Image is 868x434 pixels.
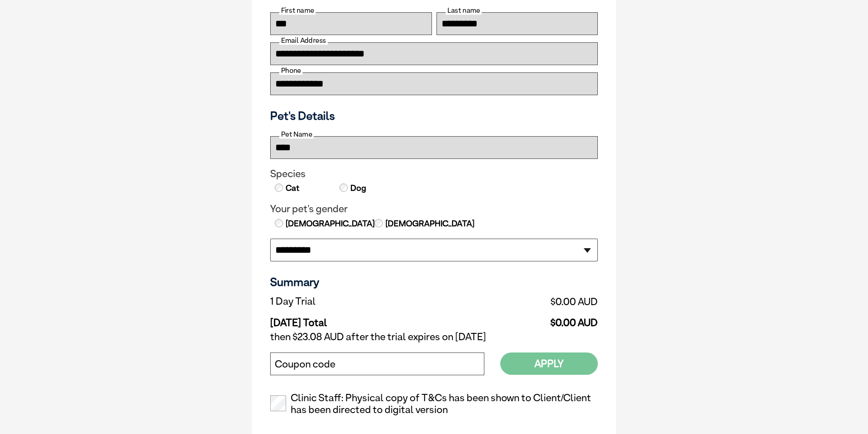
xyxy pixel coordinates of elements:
label: Coupon code [275,358,335,370]
label: Email Address [279,36,328,45]
label: Last name [446,6,482,15]
td: [DATE] Total [270,310,448,329]
button: Apply [500,352,598,375]
legend: Species [270,168,598,180]
input: Clinic Staff: Physical copy of T&Cs has been shown to Client/Client has been directed to digital ... [270,395,286,411]
td: 1 Day Trial [270,293,448,310]
h3: Pet's Details [267,109,601,123]
td: then $23.08 AUD after the trial expires on [DATE] [270,329,598,345]
td: $0.00 AUD [448,293,598,310]
legend: Your pet's gender [270,203,598,215]
label: Clinic Staff: Physical copy of T&Cs has been shown to Client/Client has been directed to digital ... [270,392,598,416]
td: $0.00 AUD [448,310,598,329]
label: Phone [279,66,303,75]
label: First name [279,6,316,15]
h3: Summary [270,275,598,289]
